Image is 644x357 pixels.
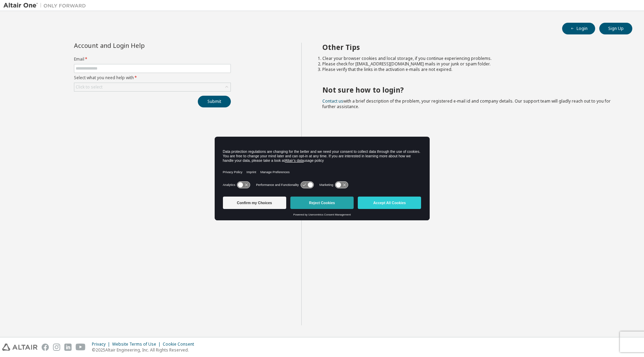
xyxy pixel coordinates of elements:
li: Clear your browser cookies and local storage, if you continue experiencing problems. [322,56,620,61]
img: facebook.svg [42,344,49,351]
div: Privacy [92,342,112,347]
li: Please verify that the links in the activation e-mails are not expired. [322,67,620,72]
div: Account and Login Help [74,43,200,48]
button: Login [562,23,595,34]
img: linkedin.svg [64,344,72,351]
button: Submit [198,96,231,107]
div: Cookie Consent [163,342,198,347]
p: © 2025 Altair Engineering, Inc. All Rights Reserved. [92,347,198,353]
label: Email [74,56,231,62]
img: altair_logo.svg [2,344,37,351]
div: Click to select [76,84,103,90]
div: Click to select [74,83,230,91]
h2: Other Tips [322,43,620,52]
h2: Not sure how to login? [322,85,620,94]
div: Website Terms of Use [112,342,163,347]
img: Altair One [3,2,89,9]
span: with a brief description of the problem, your registered e-mail id and company details. Our suppo... [322,98,611,109]
button: Sign Up [599,23,632,34]
img: youtube.svg [76,344,86,351]
a: Contact us [322,98,343,104]
img: instagram.svg [53,344,60,351]
label: Select what you need help with [74,75,231,81]
li: Please check for [EMAIL_ADDRESS][DOMAIN_NAME] mails in your junk or spam folder. [322,61,620,67]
